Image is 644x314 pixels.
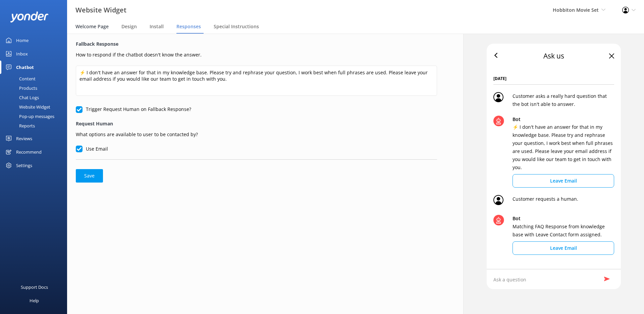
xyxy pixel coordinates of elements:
h3: Website Widget [75,5,126,15]
div: Pop-up messages [4,112,54,121]
p: Bot [513,116,614,123]
a: Pop-up messages [4,112,67,121]
div: Website Widget [4,102,50,112]
label: Fallback Response [76,40,437,48]
a: Reports [4,121,67,130]
div: Home [16,34,29,47]
label: Request Human [76,120,437,127]
div: Reports [4,121,35,130]
div: Content [4,74,36,83]
div: Recommend [16,145,42,159]
a: Chat Logs [4,93,67,102]
div: Chat Logs [4,93,39,102]
div: Chatbot [16,61,34,74]
p: Customer requests a human. [513,195,578,207]
span: Install [150,23,164,30]
p: How to respond if the chatbot doesn't know the answer. [76,49,437,58]
span: [DATE] [493,75,614,85]
span: Design [121,23,137,30]
div: Reviews [16,132,32,145]
button: Leave Email [513,241,614,255]
p: Matching FAQ Response from knowledge base with Leave Contact form assigned. [513,223,614,239]
span: Responses [176,23,201,30]
a: Website Widget [4,102,67,112]
textarea: ⚡ I don't have an answer for that in my knowledge base. Please try and rephrase your question, I ... [76,66,437,96]
p: Customer asks a really hard question that the bot isn't able to answer. [513,92,614,108]
label: Trigger Request Human on Fallback Response? [76,106,191,113]
div: Ask us [543,50,564,62]
span: Special Instructions [214,23,259,30]
a: Products [4,83,67,93]
div: Settings [16,159,32,172]
span: Welcome Page [75,23,109,30]
div: Support Docs [21,280,48,294]
button: Save [76,169,103,183]
p: ⚡ I don't have an answer for that in my knowledge base. Please try and rephrase your question, I ... [513,123,614,171]
label: Use Email [76,145,108,153]
div: Inbox [16,47,28,61]
span: Hobbiton Movie Set [553,7,599,13]
a: Content [4,74,67,83]
img: yonder-white-logo.png [10,11,49,23]
p: Bot [513,215,614,222]
p: What options are available to user to be contacted by? [76,129,437,138]
button: Leave Email [513,174,614,188]
div: Help [30,294,39,307]
div: Products [4,83,37,93]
